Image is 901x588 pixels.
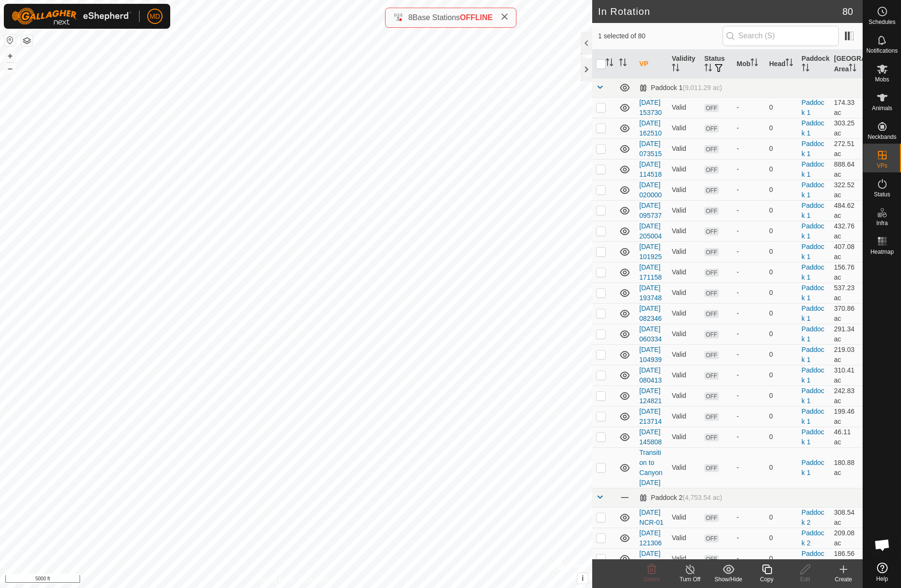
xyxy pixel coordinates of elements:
span: OFF [704,534,719,543]
td: Valid [668,97,701,118]
div: - [737,102,761,113]
a: [DATE] 095737 [639,202,662,219]
th: Validity [668,50,701,79]
a: [DATE] 020000 [639,181,662,199]
span: OFF [704,330,719,339]
span: OFF [704,145,719,153]
div: Show/Hide [709,575,748,584]
td: Valid [668,507,701,528]
span: OFF [704,124,719,133]
a: Paddock 1 [802,346,824,363]
td: 0 [765,365,798,385]
div: - [737,288,761,298]
p-sorticon: Activate to sort [849,65,856,73]
div: - [737,350,761,360]
td: Valid [668,324,701,344]
div: Copy [748,575,786,584]
p-sorticon: Activate to sort [606,60,613,68]
a: Paddock 1 [802,284,824,302]
div: - [737,512,761,522]
td: Valid [668,365,701,385]
td: 0 [765,406,798,427]
td: 0 [765,303,798,324]
td: Valid [668,427,701,447]
span: VPs [877,163,887,169]
span: OFF [704,413,719,421]
span: Help [876,576,888,582]
td: Valid [668,138,701,159]
td: Valid [668,283,701,303]
td: 186.56 ac [830,548,863,569]
span: Delete [644,576,660,583]
a: [DATE] 124821 [639,387,662,405]
a: [DATE] 073515 [639,140,662,158]
td: Valid [668,180,701,200]
a: Paddock 1 [802,202,824,219]
a: Paddock 1 [802,407,824,425]
td: 484.62 ac [830,200,863,221]
p-sorticon: Activate to sort [750,60,758,68]
button: Map Layers [21,35,33,46]
td: Valid [668,221,701,241]
a: Paddock 1 [802,263,824,281]
button: i [577,573,588,584]
a: Paddock 1 [802,387,824,405]
a: Paddock 1 [802,99,824,116]
td: 537.23 ac [830,283,863,303]
div: - [737,267,761,277]
td: 0 [765,548,798,569]
p-sorticon: Activate to sort [802,65,809,73]
td: 310.41 ac [830,365,863,385]
td: 0 [765,447,798,488]
th: Paddock [798,50,831,79]
span: 8 [408,13,412,22]
a: Paddock 1 [802,428,824,446]
span: OFF [704,248,719,256]
div: Paddock 2 [639,494,722,502]
th: [GEOGRAPHIC_DATA] Area [830,50,863,79]
div: - [737,185,761,195]
a: [DATE] 213714 [639,407,662,425]
a: Privacy Policy [258,576,294,584]
a: [DATE] 162510 [639,119,662,137]
span: OFF [704,392,719,400]
button: Reset Map [4,34,16,46]
td: 0 [765,427,798,447]
a: [DATE] 171158 [639,263,662,281]
p-sorticon: Activate to sort [785,60,793,68]
th: VP [635,50,668,79]
span: 1 selected of 80 [598,31,722,41]
span: OFFLINE [460,13,492,22]
span: OFF [704,227,719,236]
a: Paddock 2 [802,529,824,547]
div: - [737,205,761,215]
a: [DATE] 104939 [639,346,662,363]
td: 0 [765,200,798,221]
div: - [737,463,761,473]
td: 0 [765,283,798,303]
div: - [737,144,761,154]
span: OFF [704,166,719,174]
div: - [737,247,761,257]
span: Notifications [866,48,898,54]
p-sorticon: Activate to sort [672,65,679,73]
a: [DATE] 101925 [639,243,662,260]
td: 272.51 ac [830,138,863,159]
span: OFF [704,464,719,472]
span: Neckbands [867,134,896,140]
span: (4,753.54 ac) [682,494,722,501]
td: 0 [765,97,798,118]
div: Create [824,575,863,584]
span: Animals [872,105,892,111]
a: [DATE] 060334 [639,325,662,343]
td: 888.64 ac [830,159,863,180]
td: 0 [765,262,798,283]
td: 0 [765,221,798,241]
a: Paddock 1 [802,160,824,178]
td: 180.88 ac [830,447,863,488]
td: 0 [765,507,798,528]
td: Valid [668,262,701,283]
button: + [4,50,16,62]
span: Heatmap [870,249,894,255]
span: OFF [704,104,719,112]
